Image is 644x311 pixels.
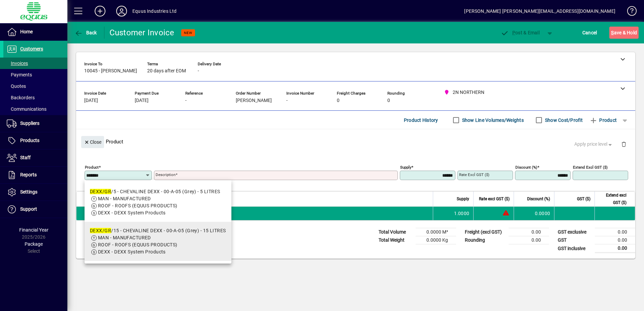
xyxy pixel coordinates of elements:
[135,98,149,103] span: [DATE]
[7,72,32,77] span: Payments
[464,6,615,16] div: [PERSON_NAME] [PERSON_NAME][EMAIL_ADDRESS][DOMAIN_NAME]
[375,228,416,236] td: Total Volume
[85,222,231,261] mat-option: DEXX/GR/15 - CHEVALINE DEXX - 00-A-05 (Grey) - 15 LITRES
[98,242,178,247] span: ROOF - ROOFS (EQUUS PRODUCTS)
[7,106,46,112] span: Communications
[7,83,26,89] span: Quotes
[74,30,97,35] span: Back
[79,139,106,145] app-page-header-button: Close
[3,201,67,218] a: Support
[20,138,39,143] span: Products
[457,195,469,203] span: Supply
[387,98,390,103] span: 0
[98,249,166,254] span: DEXX - DEXX System Products
[236,98,272,103] span: [PERSON_NAME]
[7,95,35,100] span: Backorders
[554,236,595,244] td: GST
[3,184,67,201] a: Settings
[19,227,49,233] span: Financial Year
[512,30,515,35] span: P
[501,30,540,35] span: ost & Email
[595,228,635,236] td: 0.00
[3,58,67,69] a: Invoices
[515,165,537,170] mat-label: Discount (%)
[90,227,226,234] div: /15 - CHEVALINE DEXX - 00-A-05 (Grey) - 15 LITRES
[20,206,37,212] span: Support
[416,228,456,236] td: 0.0000 M³
[3,80,67,92] a: Quotes
[81,136,104,148] button: Close
[404,115,438,126] span: Product History
[89,5,111,17] button: Add
[509,236,549,244] td: 0.00
[20,155,31,160] span: Staff
[98,235,151,240] span: MAN - MANUFACTURED
[611,30,614,35] span: S
[509,228,549,236] td: 0.00
[461,117,524,124] label: Show Line Volumes/Weights
[375,236,416,244] td: Total Weight
[156,172,175,177] mat-label: Description
[3,149,67,166] a: Staff
[400,165,411,170] mat-label: Supply
[514,207,554,220] td: 0.0000
[98,203,178,208] span: ROOF - ROOFS (EQUUS PRODUCTS)
[84,98,98,103] span: [DATE]
[85,165,99,170] mat-label: Product
[479,195,510,203] span: Rate excl GST ($)
[572,138,616,150] button: Apply price level
[573,165,608,170] mat-label: Extend excl GST ($)
[67,27,104,39] app-page-header-button: Back
[73,27,99,39] button: Back
[581,27,599,39] button: Cancel
[497,27,543,39] button: Post & Email
[90,189,111,194] em: DEXX/GR
[609,27,639,39] button: Save & Hold
[84,137,101,148] span: Close
[574,141,613,148] span: Apply price level
[84,68,137,74] span: 10045 - [PERSON_NAME]
[527,195,550,203] span: Discount (%)
[20,189,37,195] span: Settings
[286,98,288,103] span: -
[90,188,220,195] div: /5 - CHEVALINE DEXX - 00-A-05 (Grey) - 5 LITRES
[20,29,33,34] span: Home
[76,129,635,154] div: Product
[7,61,28,66] span: Invoices
[109,27,174,38] div: Customer Invoice
[3,92,67,103] a: Backorders
[461,228,509,236] td: Freight (excl GST)
[595,236,635,244] td: 0.00
[85,183,231,222] mat-option: DEXX/GR/5 - CHEVALINE DEXX - 00-A-05 (Grey) - 5 LITRES
[416,236,456,244] td: 0.0000 Kg
[401,114,441,126] button: Product History
[25,241,43,247] span: Package
[3,115,67,132] a: Suppliers
[595,244,635,253] td: 0.00
[459,172,489,177] mat-label: Rate excl GST ($)
[90,228,111,233] em: DEXX/GR
[454,210,470,217] span: 1.0000
[461,236,509,244] td: Rounding
[184,31,192,35] span: NEW
[337,98,340,103] span: 0
[616,136,632,152] button: Delete
[554,244,595,253] td: GST inclusive
[98,196,151,201] span: MAN - MANUFACTURED
[599,192,626,206] span: Extend excl GST ($)
[147,68,186,74] span: 20 days after EOM
[3,103,67,115] a: Communications
[3,167,67,183] a: Reports
[622,1,636,23] a: Knowledge Base
[20,120,39,126] span: Suppliers
[111,5,132,17] button: Profile
[185,98,187,103] span: -
[3,132,67,149] a: Products
[132,6,177,16] div: Equus Industries Ltd
[611,27,637,38] span: ave & Hold
[20,172,37,177] span: Reports
[577,195,590,203] span: GST ($)
[20,46,43,51] span: Customers
[616,141,632,147] app-page-header-button: Delete
[554,228,595,236] td: GST exclusive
